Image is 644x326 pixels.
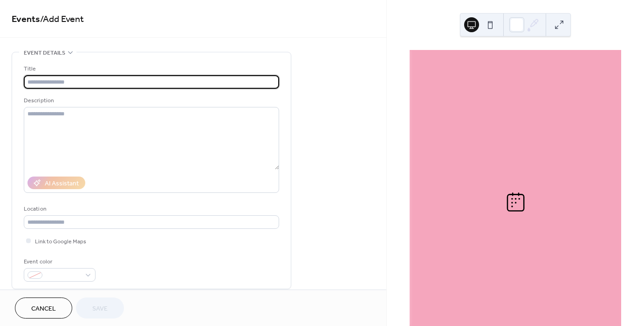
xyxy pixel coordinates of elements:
[40,10,84,28] span: / Add Event
[31,304,56,314] span: Cancel
[24,257,94,267] div: Event color
[24,64,277,74] div: Title
[24,48,65,58] span: Event details
[12,10,40,28] a: Events
[24,96,277,106] div: Description
[15,298,72,319] button: Cancel
[35,237,86,247] span: Link to Google Maps
[24,204,277,214] div: Location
